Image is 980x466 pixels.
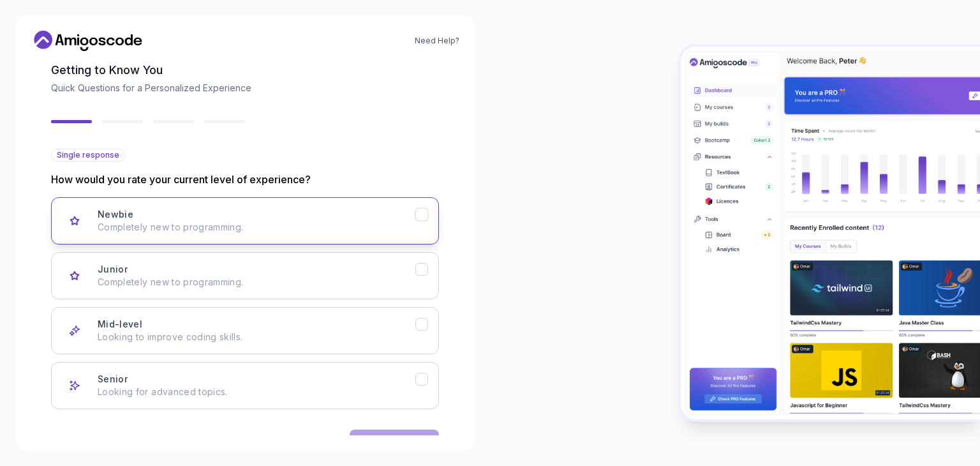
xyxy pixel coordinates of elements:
button: Back [51,430,98,455]
a: Need Help? [415,36,459,46]
p: Looking for advanced topics. [98,386,415,398]
h3: Newbie [98,208,133,221]
p: Looking to improve coding skills. [98,331,415,343]
a: Home link [31,31,145,51]
h3: Junior [98,263,128,276]
p: Completely new to programming. [98,221,415,234]
button: Senior [51,362,439,409]
h3: Mid-level [98,318,142,331]
h3: Senior [98,373,128,386]
p: Quick Questions for a Personalized Experience [51,82,439,94]
button: Newbie [51,197,439,244]
h2: Getting to Know You [51,61,439,79]
p: How would you rate your current level of experience? [51,172,439,187]
span: Single response [57,150,119,160]
button: Next [350,430,439,455]
img: Amigoscode Dashboard [681,47,980,419]
p: Completely new to programming. [98,276,415,289]
button: Mid-level [51,307,439,354]
button: Junior [51,252,439,299]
